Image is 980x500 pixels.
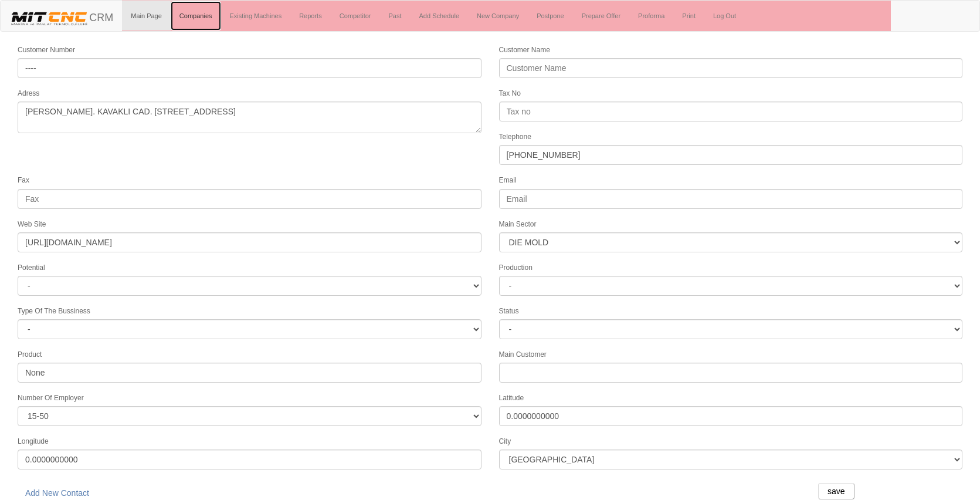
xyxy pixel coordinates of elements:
[18,350,42,360] label: Product
[499,175,517,185] label: Email
[673,1,704,31] a: Print
[818,483,854,499] input: save
[499,263,533,273] label: Production
[18,437,49,447] label: Longitude
[18,58,481,78] input: Customer No
[18,102,481,133] textarea: [PERSON_NAME]. KAVAKLI CAD. [STREET_ADDRESS]
[499,393,524,403] label: Latitude
[499,58,963,78] input: Customer Name
[18,175,29,185] label: Fax
[18,263,45,273] label: Potential
[499,145,963,165] input: Telephone
[573,1,629,31] a: Prepare Offer
[528,1,572,31] a: Postpone
[499,102,963,121] input: Tax no
[379,1,410,31] a: Past
[468,1,528,31] a: New Company
[629,1,673,31] a: Proforma
[290,1,331,31] a: Reports
[704,1,745,31] a: Log Out
[499,306,519,316] label: Status
[331,1,380,31] a: Competitor
[18,45,75,55] label: Customer Number
[18,306,90,316] label: Type Of The Bussiness
[18,232,481,252] input: Web site
[499,437,511,447] label: City
[1,1,122,30] a: CRM
[499,132,531,142] label: Telephone
[18,219,46,229] label: Web Site
[499,350,547,360] label: Main Customer
[122,1,171,31] a: Main Page
[171,1,221,31] a: Companies
[18,393,84,403] label: Number Of Employer
[499,89,521,99] label: Tax No
[221,1,291,31] a: Existing Machines
[499,45,550,55] label: Customer Name
[18,189,481,209] input: Fax
[499,189,963,209] input: Email
[411,1,469,31] a: Add Schedule
[499,219,537,229] label: Main Sector
[9,9,89,27] img: header.png
[18,89,39,99] label: Adress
